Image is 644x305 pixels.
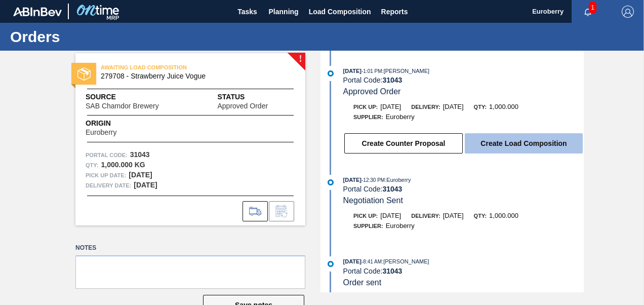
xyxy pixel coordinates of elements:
[443,212,464,219] span: [DATE]
[385,177,411,183] span: : Euroberry
[130,150,150,159] strong: 31043
[86,118,142,129] span: Origin
[86,160,98,170] span: Qty :
[443,103,464,110] span: [DATE]
[328,70,334,77] img: atual
[382,185,402,193] strong: 31043
[86,92,189,102] span: Source
[361,177,385,183] span: - 12:30 PM
[382,76,402,84] strong: 31043
[309,6,371,18] span: Load Composition
[411,213,440,219] span: Delivery:
[86,180,131,190] span: Delivery Date:
[86,170,126,180] span: Pick up Date:
[236,6,259,18] span: Tasks
[328,179,334,185] img: atual
[361,259,382,264] span: - 8:41 AM
[382,68,430,74] span: : [PERSON_NAME]
[86,150,128,160] span: Portal Code:
[489,212,518,219] span: 1,000.000
[129,171,152,179] strong: [DATE]
[489,103,518,110] span: 1,000.000
[77,67,91,81] img: status
[86,129,116,136] span: Euroberry
[243,201,268,221] div: Go to Load Composition
[343,258,361,264] span: [DATE]
[343,278,382,287] span: Order sent
[386,113,415,121] span: Euroberry
[343,196,403,205] span: Negotiation Sent
[353,223,383,229] span: Supplier:
[361,68,382,74] span: - 1:01 PM
[474,104,487,110] span: Qty:
[217,92,295,102] span: Status
[344,133,463,154] button: Create Counter Proposal
[343,185,584,193] div: Portal Code:
[343,76,584,84] div: Portal Code:
[134,181,157,189] strong: [DATE]
[622,6,634,18] img: Logout
[343,87,401,96] span: Approved Order
[382,258,429,264] span: : [PERSON_NAME]
[101,62,243,72] span: AWAITING LOAD COMPOSITION
[343,267,584,275] div: Portal Code:
[381,6,408,18] span: Reports
[13,7,62,16] img: TNhmsLtSVTkK8tSr43FrP2fwEKptu5GPRR3wAAAABJRU5ErkJggg==
[382,267,402,275] strong: 31043
[353,213,378,219] span: Pick up:
[10,31,190,43] h1: Orders
[589,2,596,13] span: 1
[217,102,268,110] span: Approved Order
[101,161,145,169] strong: 1,000.000 KG
[343,68,361,74] span: [DATE]
[86,102,159,110] span: SAB Chamdor Brewery
[380,212,401,219] span: [DATE]
[75,241,305,255] label: Notes
[386,222,415,230] span: Euroberry
[101,72,285,80] span: 279708 - Strawberry Juice Vogue
[465,133,583,154] button: Create Load Composition
[353,104,378,110] span: Pick up:
[269,6,299,18] span: Planning
[411,104,440,110] span: Delivery:
[353,114,383,120] span: Supplier:
[343,177,361,183] span: [DATE]
[328,261,334,267] img: atual
[474,213,487,219] span: Qty:
[269,201,294,221] div: Inform order change
[572,5,604,19] button: Notifications
[380,103,401,110] span: [DATE]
